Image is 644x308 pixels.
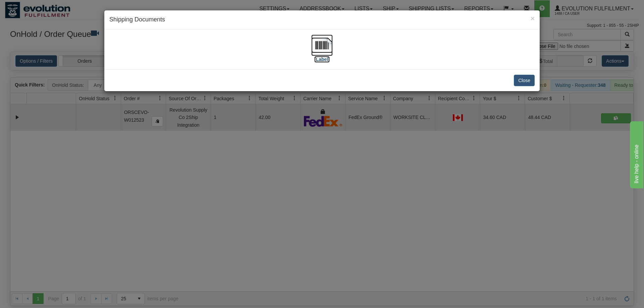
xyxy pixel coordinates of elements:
a: [Label] [311,42,333,62]
div: live help - online [5,4,62,12]
iframe: chat widget [629,120,643,188]
button: Close [514,75,535,86]
label: [Label] [314,56,330,63]
button: Close [531,15,535,22]
h4: Shipping Documents [109,15,535,24]
img: barcode.jpg [311,35,333,56]
span: × [531,14,535,22]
